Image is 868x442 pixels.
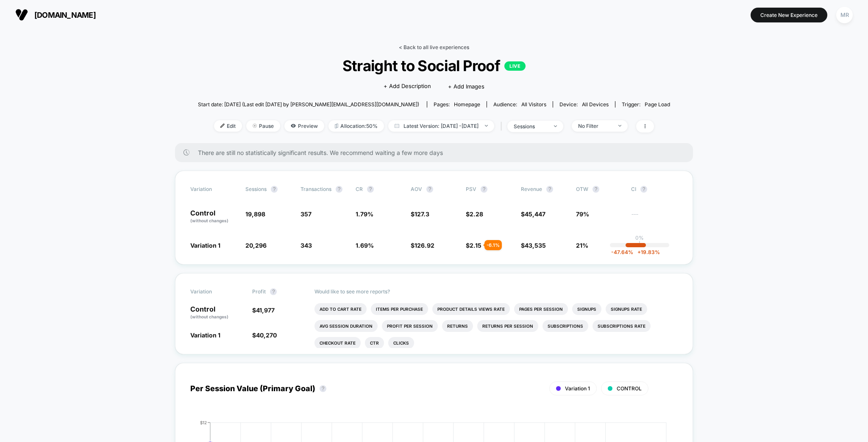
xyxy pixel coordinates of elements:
li: Subscriptions Rate [593,320,651,332]
span: Sessions [245,186,267,192]
span: Start date: [DATE] (Last edit [DATE] by [PERSON_NAME][EMAIL_ADDRESS][DOMAIN_NAME]) [198,101,419,108]
span: Allocation: 50% [328,120,384,132]
span: 19,898 [245,210,265,218]
span: All Visitors [521,101,546,108]
span: CI [631,186,678,193]
span: Pause [246,120,280,132]
button: ? [270,288,277,295]
img: end [253,124,257,128]
div: Trigger: [622,101,670,108]
span: Variation [190,288,237,295]
li: Profit Per Session [382,320,438,332]
li: Clicks [388,337,414,349]
span: -47.64 % [611,249,633,255]
li: Product Details Views Rate [432,303,510,315]
div: sessions [514,123,548,130]
div: Pages: [434,101,480,108]
span: 357 [300,210,312,218]
button: ? [546,186,553,193]
span: $ [252,331,277,339]
li: Signups Rate [606,303,647,315]
div: - 6.1 % [484,240,502,250]
p: | [639,241,640,247]
span: 45,447 [525,210,545,218]
span: CR [356,186,363,192]
span: (without changes) [190,218,228,223]
span: Variation 1 [190,242,220,249]
span: Revenue [521,186,542,192]
li: Pages Per Session [514,303,568,315]
span: 127.3 [415,210,429,218]
button: ? [367,186,374,193]
li: Signups [572,303,601,315]
li: Returns Per Session [477,320,538,332]
span: | [498,120,507,133]
span: 2.28 [470,210,483,218]
span: [DOMAIN_NAME] [34,11,96,19]
span: 41,977 [256,307,275,314]
div: Audience: [493,101,546,108]
div: MR [836,7,853,23]
span: 20,296 [245,242,267,249]
span: $ [411,242,434,249]
img: end [618,125,621,127]
span: AOV [411,186,422,192]
button: ? [481,186,487,193]
button: Create New Experience [751,8,827,22]
p: Control [190,210,237,224]
img: edit [220,124,225,128]
span: + Add Images [448,83,484,90]
span: 126.92 [415,242,434,249]
span: Device: [553,101,615,108]
span: (without changes) [190,314,228,319]
button: MR [834,6,855,24]
span: + [637,249,641,255]
span: Variation 1 [565,385,590,392]
img: end [554,125,557,127]
span: Straight to Social Proof [222,57,646,75]
span: CONTROL [617,385,642,392]
span: PSV [466,186,476,192]
li: Checkout Rate [314,337,361,349]
p: 0% [635,235,644,241]
button: ? [336,186,342,193]
span: 79% [576,210,589,218]
span: 1.79 % [356,210,373,218]
span: Transactions [300,186,331,192]
span: $ [466,242,481,249]
span: 40,270 [256,331,277,339]
span: Variation 1 [190,331,220,339]
span: Latest Version: [DATE] - [DATE] [388,120,494,132]
span: Profit [252,288,266,295]
span: Page Load [645,101,670,108]
button: ? [271,186,278,193]
img: end [485,125,488,127]
span: all devices [582,101,609,108]
li: Add To Cart Rate [314,303,367,315]
span: Preview [284,120,324,132]
span: --- [631,212,678,224]
span: 2.15 [470,242,481,249]
span: Variation [190,186,237,193]
li: Avg Session Duration [314,320,378,332]
span: $ [521,242,546,249]
span: $ [411,210,429,218]
span: OTW [576,186,623,193]
button: ? [320,385,326,392]
li: Items Per Purchase [371,303,428,315]
span: 1.69 % [356,242,374,249]
span: 19.83 % [633,249,660,255]
img: calendar [395,124,399,128]
span: 343 [300,242,312,249]
button: [DOMAIN_NAME] [13,8,98,22]
button: ? [640,186,647,193]
li: Subscriptions [542,320,588,332]
button: ? [593,186,599,193]
span: 43,535 [525,242,546,249]
img: rebalance [335,124,338,128]
span: $ [466,210,483,218]
span: $ [521,210,545,218]
span: $ [252,307,275,314]
a: < Back to all live experiences [399,44,469,50]
tspan: $12 [200,420,207,425]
